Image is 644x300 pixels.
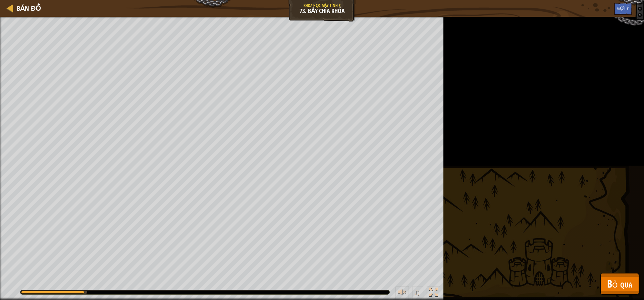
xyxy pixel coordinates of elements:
[414,287,420,297] span: ♫
[13,4,41,13] a: Bản đồ
[395,286,409,300] button: Tùy chỉnh âm lượng
[427,286,440,300] button: Bật tắt chế độ toàn màn hình
[412,286,424,300] button: ♫
[17,4,41,13] span: Bản đồ
[607,277,632,291] span: Bỏ qua
[600,273,639,295] button: Bỏ qua
[617,5,629,11] span: Gợi ý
